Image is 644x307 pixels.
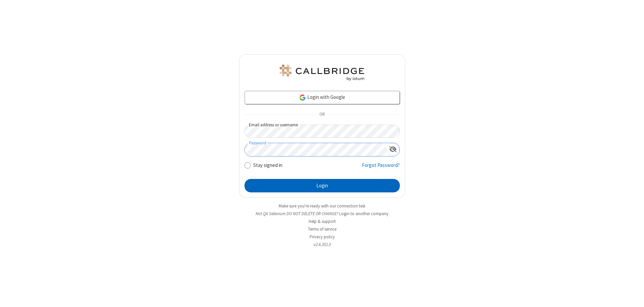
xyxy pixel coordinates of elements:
[245,179,400,192] button: Login
[239,241,405,248] li: v2.6.352.3
[239,210,405,217] li: Not QA Selenium DO NOT DELETE OR CHANGE?
[309,219,336,224] a: Help & support
[278,65,366,81] img: QA Selenium DO NOT DELETE OR CHANGE
[310,234,335,240] a: Privacy policy
[299,94,306,101] img: google-icon.png
[308,226,336,232] a: Terms of service
[245,91,400,104] a: Login with Google
[245,143,386,156] input: Password
[245,125,400,138] input: Email address or username
[253,162,282,169] label: Stay signed in
[362,162,400,174] a: Forgot Password?
[627,290,639,302] iframe: Chat
[279,203,365,209] a: Make sure you're ready with our connection test
[317,110,327,119] span: OR
[386,143,399,156] div: Show password
[339,210,388,217] button: Login to another company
